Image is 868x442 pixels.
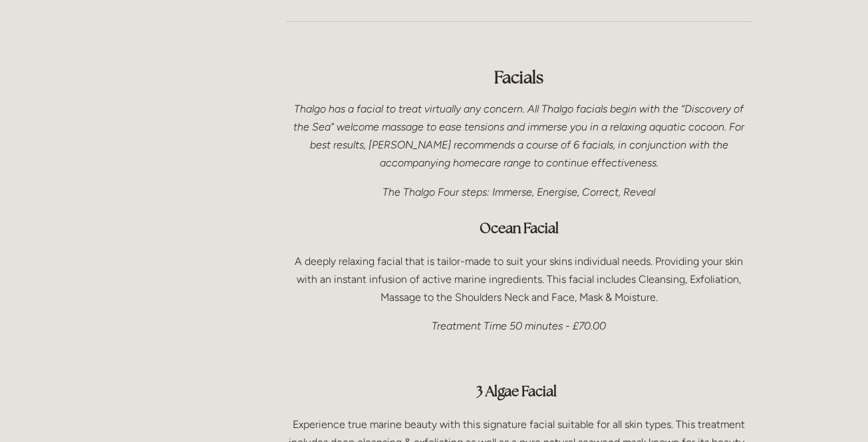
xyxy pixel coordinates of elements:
p: A deeply relaxing facial that is tailor-made to suit your skins individual needs. Providing your ... [286,252,752,307]
em: The Thalgo Four steps: Immerse, Energise, Correct, Reveal [382,186,655,198]
strong: Facials [494,67,543,88]
em: Thalgo has a facial to treat virtually any concern. All Thalgo facials begin with the “Discovery ... [293,103,747,170]
strong: Ocean Facial [480,219,559,237]
em: Treatment Time 50 minutes - £70.00 [432,320,606,332]
strong: 3 Algae Facial [476,382,562,400]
